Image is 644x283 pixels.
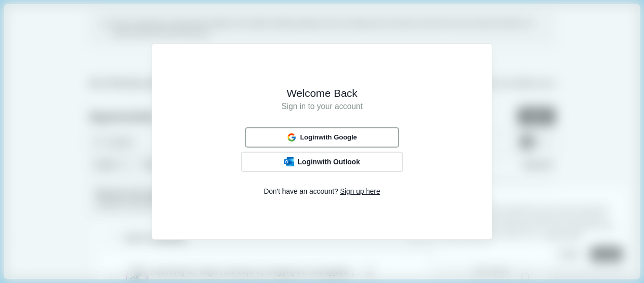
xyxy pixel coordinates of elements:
h1: Welcome Back [166,86,478,100]
span: Login with Google [300,133,357,141]
button: Outlook LogoLoginwith Outlook [241,152,403,172]
span: Don't have an account? [264,186,338,197]
span: Login with Outlook [298,158,360,166]
button: Loginwith Google [245,127,399,147]
h1: Sign in to your account [166,100,478,113]
span: Sign up here [340,186,380,197]
img: Outlook Logo [284,157,294,167]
